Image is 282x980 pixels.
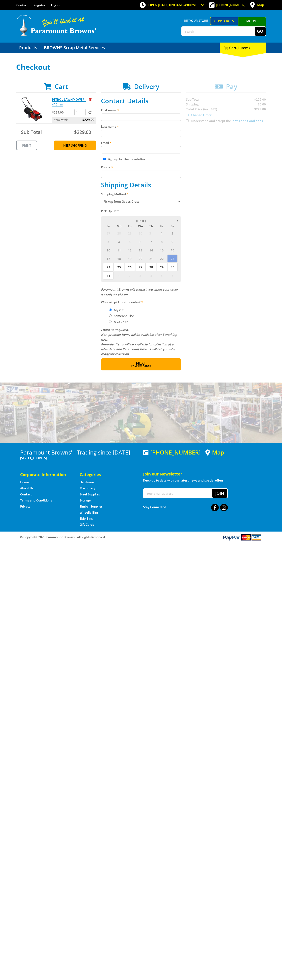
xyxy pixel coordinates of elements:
[167,271,178,279] span: 6
[52,110,74,115] p: $229.00
[143,502,228,512] div: Stay Connected
[80,498,91,503] a: Go to the Storage page
[89,97,92,101] a: Remove from cart
[20,480,29,484] a: Go to the Home page
[103,229,113,237] span: 27
[157,263,167,271] span: 29
[167,254,178,263] span: 23
[20,486,33,490] a: Go to the About Us page
[20,472,72,477] h5: Corporate Information
[167,263,178,271] span: 30
[135,271,146,279] span: 3
[20,504,30,509] a: Go to the Privacy page
[167,246,178,254] span: 16
[157,254,167,263] span: 22
[103,238,113,246] span: 3
[80,492,100,496] a: Go to the Steel Supplies page
[109,314,112,317] input: Please select who will pick up the order.
[80,504,103,509] a: Go to the Timber Supplies page
[103,271,113,279] span: 31
[101,97,181,105] h2: Contact Details
[143,471,262,477] h5: Join our Newsletter
[146,271,156,279] span: 4
[135,229,146,237] span: 30
[210,17,238,25] a: Gepps Cross
[125,271,135,279] span: 2
[135,263,146,271] span: 27
[20,498,52,503] a: Go to the Terms and Conditions page
[125,246,135,254] span: 12
[205,449,224,456] a: View a map of Gepps Cross location
[181,17,210,24] span: Set your store
[146,263,156,271] span: 28
[103,254,113,263] span: 17
[143,478,262,483] p: Keep up to date with the latest news and special offers.
[212,489,227,498] button: Join
[236,45,250,50] span: (1 item)
[143,449,201,456] div: [PHONE_NUMBER]
[51,3,60,7] a: Log in
[167,223,178,229] span: Sa
[101,114,181,121] input: Please enter your first name.
[55,82,68,91] span: Cart
[107,157,145,161] label: Sign up for the newsletter
[146,223,156,229] span: Th
[101,192,181,197] label: Shipping Method
[21,129,42,135] span: Sub Total
[135,246,146,254] span: 13
[16,14,97,36] img: Paramount Browns'
[80,516,93,521] a: Go to the Skip Bins page
[146,246,156,254] span: 14
[136,219,146,223] span: [DATE]
[146,254,156,263] span: 21
[101,358,181,370] button: Next Confirm order
[80,486,95,490] a: Go to the Machinery page
[114,223,124,229] span: Mo
[74,129,91,135] span: $229.00
[101,171,181,178] input: Please enter your telephone number.
[114,271,124,279] span: 1
[255,27,266,36] button: Go
[114,229,124,237] span: 28
[220,43,266,53] div: Cart
[136,360,146,366] span: Next
[148,3,196,7] span: OPEN [DATE]
[16,534,266,541] div: ® Copyright 2025 Paramount Browns'. All Rights Reserved.
[101,287,178,296] em: Paramount Browns will contact you when your order is ready for pickup
[16,141,37,150] a: Print
[167,229,178,237] span: 2
[101,130,181,137] input: Please enter your last name.
[101,124,181,129] label: Last name
[157,246,167,254] span: 15
[16,43,40,53] a: Go to the Products page
[222,534,262,541] img: PayPal, Mastercard, Visa accepted
[101,140,181,145] label: Email
[20,492,32,496] a: Go to the Contact page
[16,3,28,7] a: Go to the Contact page
[41,43,108,53] a: Go to the BROWNS Scrap Metal Services page
[112,312,135,319] label: Someone Else
[101,146,181,153] input: Please enter your email address.
[101,108,181,113] label: First name
[101,198,181,205] select: Please select a shipping method.
[114,246,124,254] span: 11
[135,238,146,246] span: 6
[52,97,86,106] a: PETROL LAWNMOWER - 410mm
[52,117,96,123] p: Item total:
[20,97,44,121] img: PETROL LAWNMOWER - 410mm
[135,254,146,263] span: 20
[238,17,266,32] a: Mount [PERSON_NAME]
[125,238,135,246] span: 5
[157,238,167,246] span: 8
[80,510,99,515] a: Go to the Wheelie Bins page
[157,271,167,279] span: 5
[146,238,156,246] span: 7
[157,223,167,229] span: Fr
[54,141,96,150] a: Keep Shopping
[101,165,181,170] label: Phone
[146,229,156,237] span: 31
[182,27,255,36] input: Search
[169,3,196,7] span: 10:00am - 4:00pm
[125,254,135,263] span: 19
[112,318,129,325] label: A Courier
